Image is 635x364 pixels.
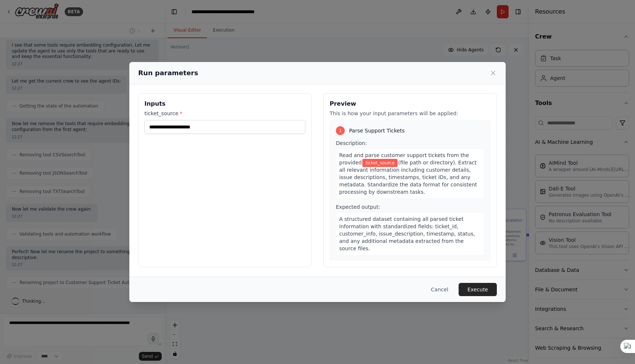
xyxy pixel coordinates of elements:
[144,110,305,117] label: ticket_source
[336,126,345,135] div: 1
[138,68,198,78] h2: Run parameters
[362,159,397,167] span: Variable: ticket_source
[330,110,491,117] p: This is how your input parameters will be applied:
[330,99,491,108] h3: Preview
[339,160,477,195] span: (file path or directory). Extract all relevant information including customer details, issue desc...
[144,99,305,108] h3: Inputs
[425,283,454,296] button: Cancel
[339,152,469,165] span: Read and parse customer support tickets from the provided
[339,216,475,251] span: A structured dataset containing all parsed ticket information with standardized fields: ticket_id...
[336,204,380,210] span: Expected output:
[336,140,367,146] span: Description:
[349,127,405,134] span: Parse Support Tickets
[459,283,497,296] button: Execute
